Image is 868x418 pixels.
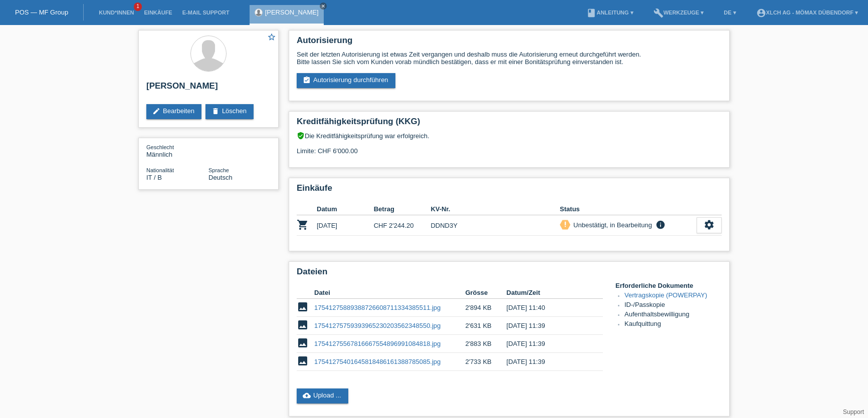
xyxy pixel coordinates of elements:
[314,340,441,347] a: 17541275567816667554896991084818.jpg
[297,219,309,231] i: POSP00025602
[146,81,271,96] h2: [PERSON_NAME]
[205,104,254,119] a: deleteLöschen
[317,215,374,236] td: [DATE]
[314,322,441,329] a: 17541275759393965230203562348550.jpg
[146,174,162,181] span: Italien / B / 03.04.2022
[297,319,309,331] i: image
[321,4,326,9] i: close
[430,215,560,236] td: DDND3Y
[208,174,233,181] span: Deutsch
[507,299,589,317] td: [DATE] 11:40
[303,391,311,399] i: cloud_upload
[655,220,667,230] i: info
[624,310,722,320] li: Aufenthaltsbewilligung
[615,282,722,289] h4: Erforderliche Dokumente
[624,301,722,310] li: ID-/Passkopie
[94,10,139,16] a: Kund*innen
[751,10,863,16] a: account_circleXLCH AG - Mömax Dübendorf ▾
[465,353,506,371] td: 2'733 KB
[146,167,174,173] span: Nationalität
[177,10,235,16] a: E-Mail Support
[570,220,652,230] div: Unbestätigt, in Bearbeitung
[303,76,311,84] i: assignment_turned_in
[297,337,309,349] i: image
[581,10,638,16] a: bookAnleitung ▾
[152,107,160,115] i: edit
[297,301,309,313] i: image
[297,51,722,66] div: Seit der letzten Autorisierung ist etwas Zeit vergangen und deshalb muss die Autorisierung erneut...
[560,203,697,215] th: Status
[507,287,589,299] th: Datum/Zeit
[267,33,276,43] a: star_border
[146,144,174,150] span: Geschlecht
[374,203,431,215] th: Betrag
[562,221,569,228] i: priority_high
[208,167,229,173] span: Sprache
[507,335,589,353] td: [DATE] 11:39
[624,291,707,299] a: Vertragskopie (POWERPAY)
[146,143,208,158] div: Männlich
[374,215,431,236] td: CHF 2'244.20
[297,117,722,132] h2: Kreditfähigkeitsprüfung (KKG)
[317,203,374,215] th: Datum
[624,320,722,329] li: Kaufquittung
[297,132,722,162] div: Die Kreditfähigkeitsprüfung war erfolgreich. Limite: CHF 6'000.00
[586,8,596,18] i: book
[297,36,722,51] h2: Autorisierung
[297,73,395,88] a: assignment_turned_inAutorisierung durchführen
[211,107,220,115] i: delete
[719,10,741,16] a: DE ▾
[648,10,709,16] a: buildWerkzeuge ▾
[465,287,506,299] th: Grösse
[297,267,722,282] h2: Dateien
[465,299,506,317] td: 2'894 KB
[267,33,276,42] i: star_border
[297,183,722,198] h2: Einkäufe
[756,8,766,18] i: account_circle
[314,287,465,299] th: Datei
[265,9,319,16] a: [PERSON_NAME]
[704,219,715,230] i: settings
[314,304,441,311] a: 17541275889388726608711334385511.jpg
[507,353,589,371] td: [DATE] 11:39
[507,317,589,335] td: [DATE] 11:39
[297,388,348,403] a: cloud_uploadUpload ...
[134,3,142,11] span: 1
[465,317,506,335] td: 2'631 KB
[314,358,441,365] a: 17541275401645818486161388785085.jpg
[146,104,201,119] a: editBearbeiten
[297,355,309,367] i: image
[430,203,560,215] th: KV-Nr.
[654,8,664,18] i: build
[297,132,305,140] i: verified_user
[15,9,68,16] a: POS — MF Group
[843,408,864,415] a: Support
[465,335,506,353] td: 2'883 KB
[320,3,327,10] a: close
[139,10,177,16] a: Einkäufe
